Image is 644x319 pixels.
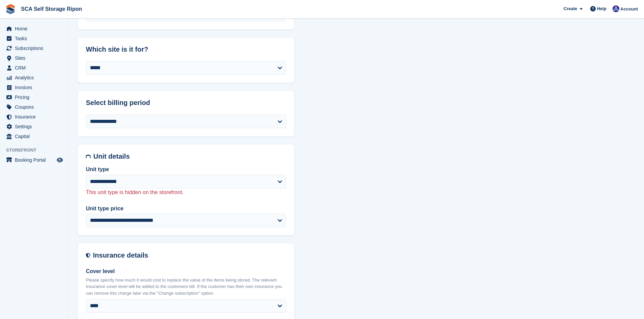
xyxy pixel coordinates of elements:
span: Booking Portal [15,155,55,165]
a: menu [3,53,64,63]
h2: Insurance details [93,251,286,259]
a: SCA Self Storage Ripon [18,3,85,15]
p: Please specify how much it would cost to replace the value of the items being stored. The relevan... [86,277,286,297]
span: Coupons [15,102,55,112]
span: Pricing [15,92,55,102]
a: menu [3,73,64,82]
img: stora-icon-8386f47178a22dfd0bd8f6a31ec36ba5ce8667c1dd55bd0f319d3a0aa187defe.svg [5,4,16,14]
span: Insurance [15,112,55,122]
span: Account [620,6,638,12]
a: menu [3,83,64,92]
label: Unit type [86,165,286,174]
a: menu [3,155,64,165]
span: Sites [15,53,55,63]
label: Unit type price [86,205,286,213]
span: Help [597,5,606,12]
p: This unit type is hidden on the storefront. [86,188,286,196]
a: menu [3,122,64,131]
span: Home [15,24,55,33]
span: Invoices [15,83,55,92]
img: unit-details-icon-595b0c5c156355b767ba7b61e002efae458ec76ed5ec05730b8e856ff9ea34a9.svg [86,153,91,160]
a: menu [3,132,64,141]
span: Storefront [6,147,67,154]
span: CRM [15,63,55,73]
h2: Unit details [93,153,286,160]
span: Capital [15,132,55,141]
img: Sarah Race [613,5,619,12]
span: Subscriptions [15,44,55,53]
img: insurance-details-icon-731ffda60807649b61249b889ba3c5e2b5c27d34e2e1fb37a309f0fde93ff34a.svg [86,251,90,259]
span: Create [564,5,577,12]
a: menu [3,112,64,122]
a: menu [3,92,64,102]
label: Cover level [86,267,286,275]
a: menu [3,102,64,112]
a: menu [3,34,64,43]
span: Tasks [15,34,55,43]
a: menu [3,24,64,33]
a: menu [3,63,64,73]
span: Analytics [15,73,55,82]
a: menu [3,44,64,53]
h2: Select billing period [86,99,286,107]
span: Settings [15,122,55,131]
h2: Which site is it for? [86,46,286,53]
a: Preview store [56,156,64,164]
